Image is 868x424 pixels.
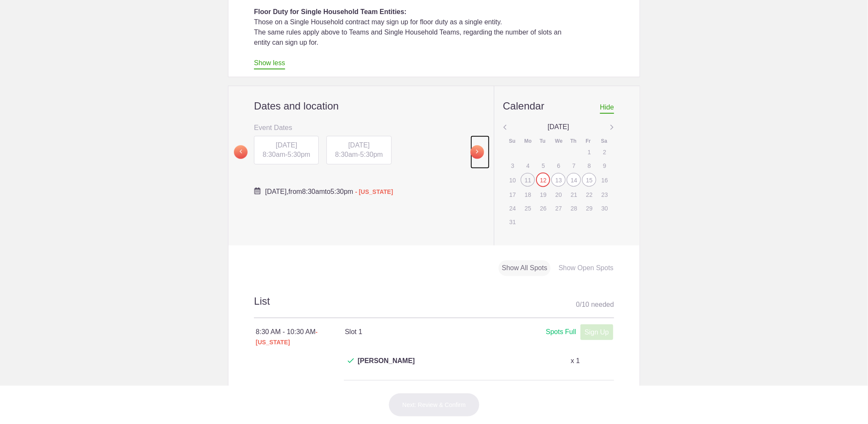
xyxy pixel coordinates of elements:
span: 8:30am [262,151,285,158]
span: [DATE] [548,123,569,130]
h4: Slot 1 [345,327,479,337]
div: 3 [505,159,519,172]
div: 8:30 AM - 10:30 AM [256,327,345,347]
div: 0 10 needed [576,298,614,311]
div: 19 [536,188,550,201]
div: 18 [521,188,535,201]
div: 12 [536,173,550,187]
span: Hide [600,104,614,114]
div: 25 [521,202,535,214]
strong: Floor Duty for Single Household Team Entities: [254,8,407,15]
div: 21 [567,188,581,201]
button: Next: Review & Confirm [388,393,480,417]
div: 8 [582,159,596,172]
div: 11 [521,173,535,187]
div: 4 [521,159,535,172]
div: 28 [567,202,581,214]
span: 5:30pm [288,151,310,158]
a: Show less [254,59,285,69]
span: from to [265,188,393,195]
span: 8:30am [335,151,358,158]
button: [DATE] 8:30am-5:30pm [254,136,319,165]
div: 30 [597,202,611,214]
span: / [580,301,582,308]
h2: List [254,294,614,318]
div: 1 [582,145,596,158]
div: Calendar [503,100,544,112]
div: 29 [582,202,596,214]
img: Angle left gray [610,122,614,133]
div: 15 [582,173,596,187]
div: Tu [540,138,547,145]
div: 17 [505,188,519,201]
div: 14 [567,173,581,187]
div: 6 [551,159,565,172]
span: [DATE], [265,188,288,195]
span: [PERSON_NAME] [358,356,415,376]
div: 5 [536,159,550,172]
div: Show Open Spots [555,260,617,276]
div: 16 [597,173,611,186]
div: - [254,136,319,165]
div: Fr [586,138,593,145]
div: 10 [505,173,519,186]
img: Cal purple [254,187,261,194]
div: 24 [505,202,519,214]
h2: Dates and location [254,100,464,112]
button: [DATE] 8:30am-5:30pm [326,136,392,165]
div: 22 [582,188,596,201]
div: 31 [505,215,519,228]
span: 5:30pm [360,151,383,158]
div: 7 [567,159,581,172]
div: 26 [536,202,550,214]
span: - [US_STATE] [355,188,393,195]
div: 20 [551,188,565,201]
div: Su [509,138,516,145]
span: 8:30am [302,188,325,195]
div: 9 [597,159,611,172]
img: Check dark green [348,358,354,363]
div: We [555,138,562,145]
span: - [US_STATE] [256,329,317,346]
div: Show All Spots [499,260,551,276]
img: Angle left gray [503,122,507,133]
div: 27 [551,202,565,214]
span: 5:30pm [331,188,353,195]
div: 2 [597,145,611,158]
span: [DATE] [348,141,369,149]
span: [DATE] [276,141,297,149]
div: 13 [551,173,565,187]
div: Mo [525,138,531,145]
div: - [326,136,391,165]
div: Sa [601,138,608,145]
p: x 1 [571,356,580,366]
h3: Event Dates [254,121,464,134]
div: 23 [597,188,611,201]
div: Th [571,138,577,145]
div: Spots Full [546,327,576,337]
